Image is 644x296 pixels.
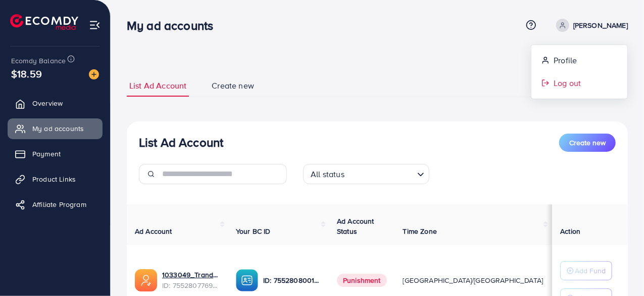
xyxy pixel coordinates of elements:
[139,135,223,150] h3: List Ad Account
[135,226,172,236] span: Ad Account
[11,56,66,66] span: Ecomdy Balance
[162,270,220,290] div: <span class='underline'>1033049_Trand Era_1758525235875</span></br>7552807769917669384
[303,164,429,184] div: Search for option
[337,274,387,287] span: Punishment
[554,77,581,89] span: Log out
[560,226,580,236] span: Action
[8,194,103,215] a: Affiliate Program
[32,174,76,184] span: Product Links
[569,138,606,148] span: Create new
[559,134,616,152] button: Create new
[309,167,346,182] span: All status
[135,269,157,291] img: ic-ads-acc.e4c84228.svg
[11,66,42,81] span: $18.59
[236,269,258,291] img: ic-ba-acc.ded83a64.svg
[89,19,101,31] img: menu
[127,18,221,33] h3: My ad accounts
[236,226,271,236] span: Your BC ID
[32,149,61,159] span: Payment
[32,123,84,134] span: My ad accounts
[554,54,577,66] span: Profile
[8,144,103,164] a: Payment
[263,274,321,286] p: ID: 7552808001163968529
[129,80,186,92] span: List Ad Account
[403,226,437,236] span: Time Zone
[560,261,612,280] button: Add Fund
[212,80,254,92] span: Create new
[8,118,103,139] a: My ad accounts
[337,216,374,236] span: Ad Account Status
[601,250,636,288] iframe: Chat
[573,19,628,31] p: [PERSON_NAME]
[531,45,628,99] ul: [PERSON_NAME]
[162,270,220,280] a: 1033049_Trand Era_1758525235875
[162,280,220,290] span: ID: 7552807769917669384
[348,165,413,182] input: Search for option
[552,19,628,32] a: [PERSON_NAME]
[10,14,78,30] img: logo
[8,93,103,113] a: Overview
[8,169,103,189] a: Product Links
[32,98,63,108] span: Overview
[89,69,99,79] img: image
[32,199,86,209] span: Affiliate Program
[403,275,543,285] span: [GEOGRAPHIC_DATA]/[GEOGRAPHIC_DATA]
[575,265,606,277] p: Add Fund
